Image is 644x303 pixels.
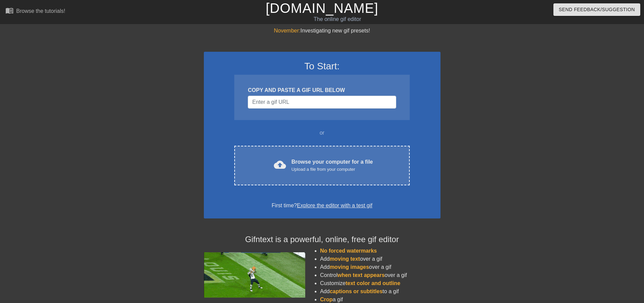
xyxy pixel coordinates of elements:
h4: Gifntext is a powerful, online, free gif editor [204,235,440,244]
span: cloud_upload [274,159,286,171]
span: Send Feedback/Suggestion [559,5,635,14]
li: Add over a gif [320,263,440,271]
div: COPY AND PASTE A GIF URL BELOW [248,86,396,94]
input: Username [248,96,396,109]
div: The online gif editor [218,15,457,23]
span: November: [274,28,300,33]
span: menu_book [5,6,14,15]
div: First time? [213,202,432,210]
span: moving text [330,256,360,262]
a: Browse the tutorials! [5,6,65,17]
a: [DOMAIN_NAME] [266,1,378,16]
div: Browse your computer for a file [291,158,373,173]
img: football_small.gif [204,252,305,298]
span: moving images [330,264,369,270]
span: when text appears [337,272,385,278]
div: Investigating new gif presets! [204,27,440,35]
li: Control over a gif [320,271,440,279]
h3: To Start: [213,61,432,72]
span: text color and outline [345,280,400,286]
button: Send Feedback/Suggestion [553,3,640,16]
span: captions or subtitles [330,288,382,294]
div: Upload a file from your computer [291,166,373,173]
div: or [221,129,423,137]
div: Browse the tutorials! [16,8,65,14]
li: Add to a gif [320,287,440,296]
span: No forced watermarks [320,248,377,254]
span: Crop [320,297,333,302]
li: Customize [320,279,440,287]
li: Add over a gif [320,255,440,263]
a: Explore the editor with a test gif [297,203,372,208]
